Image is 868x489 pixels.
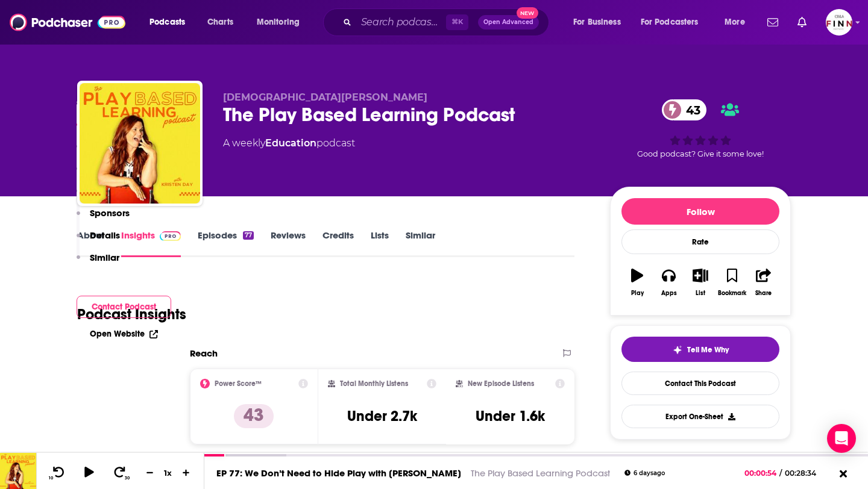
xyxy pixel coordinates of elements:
a: Get this podcast via API [638,449,763,479]
span: For Podcasters [641,14,699,31]
h2: New Episode Listens [468,379,534,388]
a: Open Website [90,329,158,339]
img: Podchaser - Follow, Share and Rate Podcasts [10,11,125,34]
span: Logged in as FINNMadison [826,9,852,36]
h3: Under 1.6k [476,407,545,425]
span: Tell Me Why [687,345,729,355]
a: The Play Based Learning Podcast [471,467,610,479]
h2: Total Monthly Listens [340,379,408,388]
button: tell me why sparkleTell Me Why [621,337,779,362]
div: A weekly podcast [223,136,355,151]
button: 10 [46,466,69,481]
a: Charts [200,13,241,32]
span: ⌘ K [446,14,468,30]
div: Apps [661,290,677,297]
button: Details [77,229,120,252]
button: Play [621,261,653,304]
a: Show notifications dropdown [763,12,783,33]
div: 1 x [158,468,178,478]
button: 30 [109,466,132,481]
div: Bookmark [718,290,746,297]
input: Search podcasts, credits, & more... [356,13,446,32]
p: 43 [234,404,274,428]
div: List [696,290,705,297]
span: For Business [573,14,621,31]
span: New [517,7,538,19]
span: 43 [674,99,706,120]
a: Similar [406,229,435,257]
button: Similar [77,252,119,274]
button: Apps [653,261,684,304]
div: Play [631,290,644,297]
img: The Play Based Learning Podcast [80,83,200,204]
span: More [725,14,745,31]
span: 10 [49,476,53,481]
span: 00:00:54 [744,469,779,478]
a: Credits [322,229,354,257]
span: 30 [125,476,130,481]
span: Podcasts [149,14,185,31]
button: open menu [565,13,636,32]
a: Education [265,137,316,149]
span: Open Advanced [483,19,533,25]
button: Follow [621,198,779,225]
button: Show profile menu [826,9,852,36]
span: Monitoring [257,14,300,31]
p: Similar [90,252,119,263]
img: User Profile [826,9,852,36]
a: Lists [371,229,389,257]
div: Rate [621,229,779,254]
button: Bookmark [716,261,747,304]
span: Charts [207,14,233,31]
span: Good podcast? Give it some love! [637,149,764,158]
a: 43 [662,99,706,120]
span: / [779,469,782,478]
a: Reviews [271,229,306,257]
button: Open AdvancedNew [478,15,539,30]
div: 6 days ago [624,470,665,476]
h2: Reach [190,347,218,359]
a: Episodes77 [198,229,254,257]
button: open menu [716,13,760,32]
span: 00:28:34 [782,469,828,478]
a: EP 77: We Don’t Need to Hide Play with [PERSON_NAME] [216,467,461,479]
div: Share [755,290,772,297]
button: open menu [248,13,315,32]
h2: Power Score™ [215,379,262,388]
div: Search podcasts, credits, & more... [335,8,561,36]
button: open menu [141,13,201,32]
img: tell me why sparkle [673,345,682,355]
button: Export One-Sheet [621,405,779,428]
button: open menu [633,13,716,32]
p: Details [90,229,120,241]
div: Open Intercom Messenger [827,424,856,453]
button: Contact Podcast [77,296,171,318]
a: Show notifications dropdown [793,12,811,33]
h3: Under 2.7k [347,407,417,425]
span: [DEMOGRAPHIC_DATA][PERSON_NAME] [223,92,427,103]
button: List [685,261,716,304]
a: Contact This Podcast [621,372,779,395]
div: 43Good podcast? Give it some love! [610,92,791,166]
button: Share [748,261,779,304]
div: 77 [243,231,254,240]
